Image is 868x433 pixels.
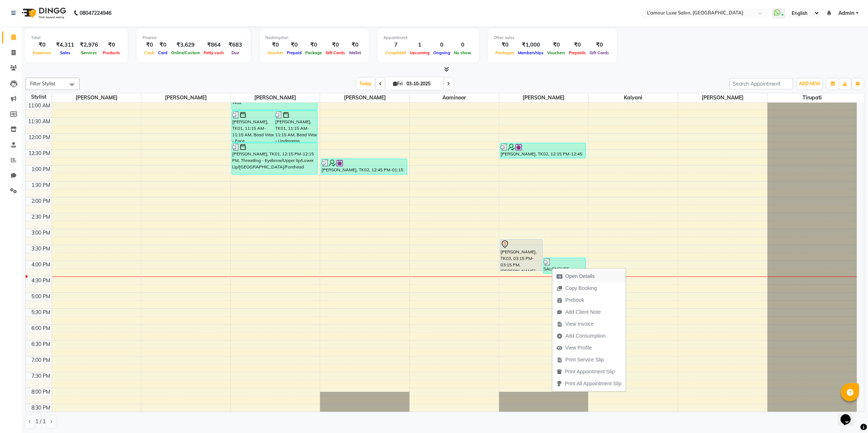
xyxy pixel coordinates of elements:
span: Tirupati [767,93,857,102]
div: ₹0 [588,41,611,49]
span: Petty cash [202,50,226,55]
div: [PERSON_NAME], TK01, 12:15 PM-12:15 PM, Threading - Eyebrow/Upper lip/Lower Lip/[GEOGRAPHIC_DATA]... [232,143,317,174]
span: Ongoing [431,50,452,55]
span: Gift Cards [588,50,611,55]
div: ₹864 [202,41,226,49]
div: ₹0 [324,41,347,49]
div: ₹2,976 [77,41,101,49]
div: [PERSON_NAME], TK03, 03:15 PM-03:15 PM, [PERSON_NAME] Styling [500,240,542,271]
input: Search Appointment [729,78,793,89]
span: [PERSON_NAME] [678,93,767,102]
span: Online/Custom [169,50,202,55]
span: Cash [142,50,156,55]
div: ₹0 [285,41,303,49]
span: Services [79,50,99,55]
span: Voucher [265,50,285,55]
div: 5:00 PM [30,293,52,300]
span: Kalyani [588,93,677,102]
span: Aaminoor [410,93,499,102]
div: [PERSON_NAME], TK01, 11:15 AM-11:15 AM, Bead Wax - Underarms [275,111,317,142]
button: ADD NEW [797,79,822,89]
div: ₹683 [226,41,245,49]
div: ₹0 [567,41,588,49]
div: 0 [452,41,473,49]
span: [PERSON_NAME] [499,93,588,102]
span: Filter Stylist [30,81,55,86]
div: 7:00 PM [30,356,52,364]
span: [PERSON_NAME] [231,93,320,102]
div: ₹0 [303,41,324,49]
span: Completed [383,50,408,55]
span: Fri [391,81,404,86]
span: Print Service Slip [565,356,604,364]
span: Wallet [347,50,363,55]
div: ₹3,629 [169,41,202,49]
div: Finance [142,35,245,41]
div: Redemption [265,35,363,41]
span: Sales [58,50,72,55]
div: 4:30 PM [30,277,52,284]
span: Print All Appointment Slip [565,380,621,387]
div: 3:30 PM [30,245,52,253]
div: SALONSURF VENTURES PRIVATE LIMITED, TK04, 03:50 PM-04:20 PM, Haircut & Styling - Haircut [DEMOGRA... [543,258,586,273]
span: Today [357,78,375,89]
span: Add Consumption [565,332,605,340]
div: 11:30 AM [27,118,52,125]
span: Admin [838,9,854,17]
div: 6:30 PM [30,340,52,348]
img: printapt.png [557,369,562,374]
div: ₹0 [31,41,53,49]
span: Copy Booking [565,284,597,292]
b: 08047224946 [80,3,111,23]
div: 2:30 PM [30,213,52,221]
div: ₹0 [101,41,122,49]
span: Memberships [516,50,545,55]
span: Products [101,50,122,55]
div: Stylist [26,93,52,101]
span: Upcoming [408,50,431,55]
span: Gift Cards [324,50,347,55]
input: 2025-10-03 [404,78,441,89]
div: 0 [431,41,452,49]
span: [PERSON_NAME] [141,93,230,102]
div: 8:00 PM [30,388,52,396]
div: ₹0 [494,41,516,49]
div: Other sales [494,35,611,41]
div: Total [31,35,122,41]
div: ₹0 [156,41,169,49]
span: ADD NEW [799,81,820,86]
div: 11:00 AM [27,102,52,110]
div: ₹0 [142,41,156,49]
span: Due [230,50,241,55]
span: View Profile [565,344,592,352]
span: [PERSON_NAME] [52,93,141,102]
div: 12:00 PM [27,134,52,141]
span: No show [452,50,473,55]
div: 2:00 PM [30,197,52,205]
span: Prebook [565,296,584,304]
div: 3:00 PM [30,229,52,237]
div: ₹0 [545,41,567,49]
div: 5:30 PM [30,309,52,316]
span: Prepaid [285,50,303,55]
div: ₹1,000 [516,41,545,49]
div: [PERSON_NAME], TK02, 12:15 PM-12:45 PM, Styling - Blow dry - Short [500,143,586,158]
div: ₹0 [265,41,285,49]
div: 6:00 PM [30,325,52,332]
span: Packages [494,50,516,55]
div: 1:00 PM [30,166,52,173]
span: Card [156,50,169,55]
span: Print Appointment Slip [565,368,615,376]
div: ₹0 [347,41,363,49]
div: 12:30 PM [27,150,52,157]
span: Add Client Note [565,308,601,316]
iframe: chat widget [838,404,861,426]
div: 7:30 PM [30,372,52,380]
span: [PERSON_NAME] [320,93,409,102]
img: logo [18,3,68,23]
div: 1 [408,41,431,49]
div: [PERSON_NAME], TK01, 11:15 AM-11:15 AM, Bead Wax - Face [232,111,274,142]
span: Open Details [565,273,595,280]
div: [PERSON_NAME], TK02, 12:45 PM-01:15 PM, Threading - Eyebrow/Upper lip/Lower Lip/[GEOGRAPHIC_DATA]... [321,159,407,174]
span: Expenses [31,50,53,55]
